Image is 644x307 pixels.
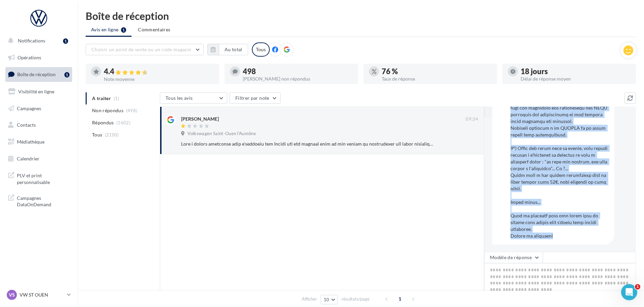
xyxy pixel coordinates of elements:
span: PLV et print personnalisable [17,171,69,185]
button: Au total [219,44,248,55]
a: Boîte de réception1 [4,67,74,82]
button: Choisir un point de vente ou un code magasin [86,44,204,55]
span: (1602) [116,120,130,125]
span: Tous [92,131,102,138]
a: Opérations [4,51,74,65]
div: 18 jours [521,68,631,75]
div: 1 [63,38,68,44]
a: Campagnes [4,101,74,116]
button: 10 [321,295,338,304]
div: Tous [252,42,270,57]
button: Au total [207,44,248,55]
span: 10 [324,297,329,302]
button: Modèle de réponse [484,252,543,263]
div: 498 [243,68,353,75]
button: Tous les avis [160,92,227,104]
a: PLV et print personnalisable [4,168,74,188]
span: Notifications [18,38,45,43]
span: Non répondus [92,107,123,114]
span: Répondus [92,119,114,126]
span: (498) [126,108,138,113]
a: Médiathèque [4,135,74,149]
div: Lore i dolors ametconse adip e'seddoeiu tem Incidi utl etd magnaal enim ad min veniam qu nostrude... [510,17,609,239]
span: Campagnes [17,105,41,111]
a: Contacts [4,118,74,132]
span: (2100) [105,132,119,137]
div: [PERSON_NAME] [181,116,219,122]
a: Campagnes DataOnDemand [4,191,74,211]
span: Médiathèque [17,139,45,145]
span: Campagnes DataOnDemand [17,193,69,208]
div: Délai de réponse moyen [521,76,631,81]
a: Calendrier [4,152,74,166]
div: Boîte de réception [86,11,636,21]
span: 1 [394,294,405,304]
span: Calendrier [17,156,39,161]
span: Opérations [18,55,41,60]
div: Lore i dolors ametconse adip e'seddoeiu tem Incidi utl etd magnaal enim ad min veniam qu nostrude... [181,141,434,147]
div: Note moyenne [104,77,214,82]
span: Afficher [302,296,317,302]
div: 4.4 [104,68,214,75]
span: Commentaires [138,26,170,33]
span: VS [9,291,15,298]
a: Visibilité en ligne [4,85,74,99]
span: Volkswagen Saint-Ouen l'Aumône [187,131,256,137]
span: 09:34 [466,116,478,122]
span: Visibilité en ligne [18,89,54,94]
div: 1 [64,72,69,78]
a: VS VW ST OUEN [5,288,72,301]
iframe: Intercom live chat [621,284,637,300]
button: Filtrer par note [230,92,281,104]
div: 76 % [382,68,492,75]
span: Choisir un point de vente ou un code magasin [91,47,191,52]
button: Notifications 1 [4,34,71,48]
span: Contacts [17,122,36,128]
div: Taux de réponse [382,76,492,81]
span: 1 [635,284,640,289]
span: Boîte de réception [17,71,56,77]
span: Tous les avis [166,95,193,101]
span: résultats/page [342,296,370,302]
div: [PERSON_NAME] non répondus [243,76,353,81]
p: VW ST OUEN [20,291,64,298]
